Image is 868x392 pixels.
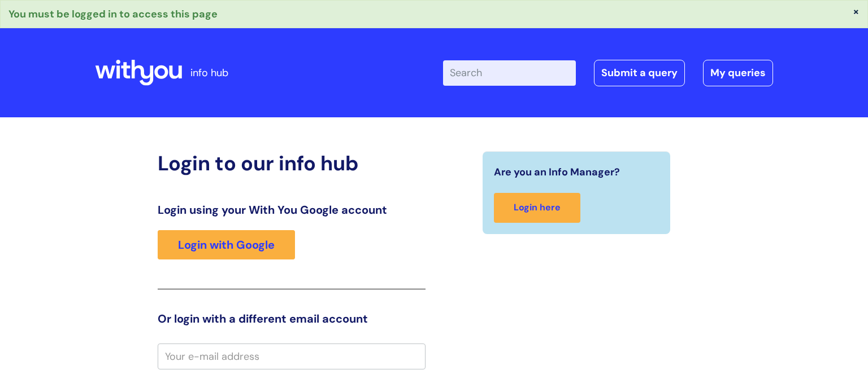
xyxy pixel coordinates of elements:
h3: Or login with a different email account [158,312,426,325]
h3: Login using your With You Google account [158,203,426,217]
span: Are you an Info Manager? [494,163,620,181]
input: Your e-mail address [158,343,426,369]
p: info hub [190,64,228,82]
a: My queries [703,60,773,86]
h2: Login to our info hub [158,151,426,175]
button: × [853,6,860,16]
a: Login here [494,193,580,223]
a: Login with Google [158,230,295,259]
a: Submit a query [594,60,685,86]
input: Search [443,60,576,85]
